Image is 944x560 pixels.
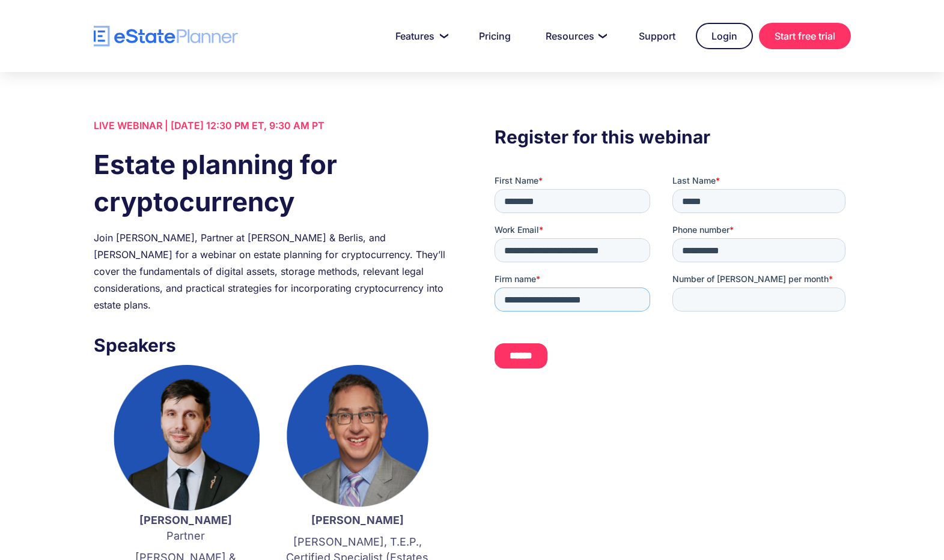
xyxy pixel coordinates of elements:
iframe: Form 0 [495,175,850,379]
h3: Speakers [94,331,449,359]
div: LIVE WEBINAR | [DATE] 12:30 PM ET, 9:30 AM PT [94,117,449,134]
strong: [PERSON_NAME] [311,514,404,526]
div: Join [PERSON_NAME], Partner at [PERSON_NAME] & Berlis, and [PERSON_NAME] for a webinar on estate ... [94,229,449,313]
a: Login [696,23,753,49]
a: Start free trial [759,23,851,49]
a: Features [381,24,458,48]
h3: Register for this webinar [495,123,850,151]
strong: [PERSON_NAME] [139,514,232,526]
a: Support [624,24,690,48]
a: Resources [531,24,618,48]
p: Partner [112,513,260,544]
a: Pricing [464,24,525,48]
a: home [94,26,238,47]
h1: Estate planning for cryptocurrency [94,146,449,220]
